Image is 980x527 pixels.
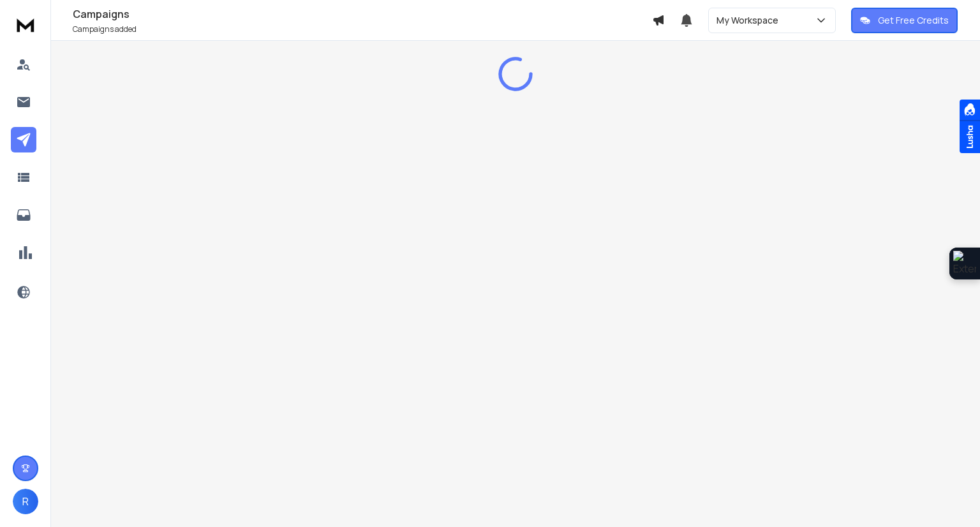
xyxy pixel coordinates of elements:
[716,14,783,27] p: My Workspace
[851,8,958,33] button: Get Free Credits
[73,24,652,34] p: Campaigns added
[13,489,38,514] button: R
[73,6,652,22] h1: Campaigns
[878,14,949,27] p: Get Free Credits
[953,251,976,276] img: Extension Icon
[13,13,38,36] img: logo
